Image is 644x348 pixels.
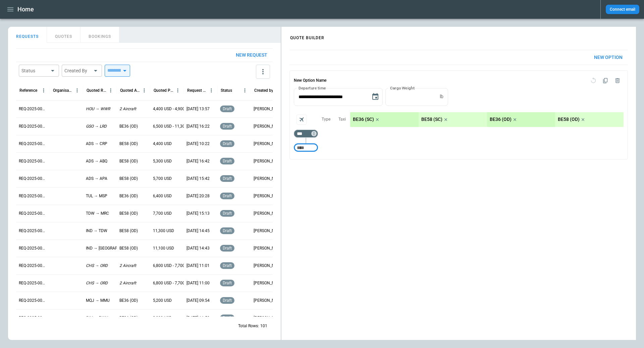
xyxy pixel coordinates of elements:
[353,117,374,122] p: BE36 (SC)
[260,323,267,329] p: 101
[119,158,138,164] p: BE58 (OD)
[587,75,599,87] span: Reset quote option
[19,141,47,147] p: REQ-2025-000250
[221,211,233,216] span: draft
[256,65,270,79] button: more
[86,141,107,147] p: ADS → CRP
[119,280,136,286] p: 2 Aircraft
[86,298,110,303] p: MQJ → MMU
[230,49,273,62] button: New request
[153,124,196,129] p: 6,500 USD - 11,300 USD
[294,75,326,87] h6: New Option Name
[153,106,194,112] p: 4,400 USD - 4,900 USD
[221,107,233,111] span: draft
[254,228,282,234] p: [PERSON_NAME]
[240,86,249,95] button: Status column menu
[186,193,210,199] p: [DATE] 20:28
[338,117,346,122] p: Taxi
[86,106,110,112] p: HOU → WWR
[53,88,73,93] div: Organisation
[119,246,138,251] p: BE58 (OD)
[73,86,82,95] button: Organisation column menu
[186,124,210,129] p: [DATE] 16:22
[589,50,628,65] button: New Option
[221,263,233,268] span: draft
[221,228,233,233] span: draft
[19,88,37,93] div: Reference
[221,194,233,198] span: draft
[254,141,282,147] p: [PERSON_NAME]
[186,158,210,164] p: [DATE] 16:42
[119,124,138,129] p: BE36 (OD)
[221,159,233,163] span: draft
[221,281,233,285] span: draft
[186,106,210,112] p: [DATE] 13:57
[611,75,624,87] span: Delete quote option
[153,193,172,199] p: 6,400 USD
[369,90,382,103] button: Choose date, selected date is Aug 13, 2025
[238,323,259,329] p: Total Rows:
[119,176,138,182] p: BE58 (OD)
[119,141,138,147] p: BE58 (OD)
[86,263,108,269] p: CHS → ORD
[186,228,210,234] p: [DATE] 14:45
[187,88,207,93] div: Request Created At (UTC-05:00)
[119,298,138,303] p: BE36 (OD)
[86,124,107,129] p: GSO → LRD
[440,94,443,99] p: lb
[322,117,330,122] p: Type
[19,228,47,234] p: REQ-2025-000245
[558,117,580,122] p: BE58 (OD)
[120,88,140,93] div: Quoted Aircraft
[106,86,115,95] button: Quoted Route column menu
[17,5,34,13] h1: Home
[39,86,48,95] button: Reference column menu
[254,263,282,269] p: [PERSON_NAME]
[153,211,172,216] p: 7,700 USD
[119,193,138,199] p: BE36 (OD)
[254,246,282,251] p: [PERSON_NAME]
[19,263,47,269] p: REQ-2025-000243
[153,228,174,234] p: 11,300 USD
[421,117,442,122] p: BE58 (SC)
[153,141,172,147] p: 4,400 USD
[154,88,173,93] div: Quoted Price
[221,246,233,251] span: draft
[299,85,326,91] label: Departure time
[606,5,639,14] button: Connect email
[207,86,216,95] button: Request Created At (UTC-05:00) column menu
[599,75,611,87] span: Duplicate quote option
[8,27,47,43] button: REQUESTS
[490,117,512,122] p: BE36 (OD)
[19,176,47,182] p: REQ-2025-000248
[153,176,172,182] p: 5,700 USD
[186,263,210,269] p: [DATE] 11:01
[390,85,415,91] label: Cargo Weight
[153,263,194,269] p: 6,800 USD - 7,700 USD
[153,246,174,251] p: 11,100 USD
[153,280,194,286] p: 6,800 USD - 7,700 USD
[86,280,108,286] p: CHS → ORD
[221,124,233,129] span: draft
[21,67,48,74] div: Status
[86,246,137,251] p: IND → [GEOGRAPHIC_DATA]
[186,280,210,286] p: [DATE] 11:00
[86,211,109,216] p: TDW → MRC
[294,144,318,152] div: Too short
[19,298,47,303] p: REQ-2025-000241
[140,86,149,95] button: Quoted Aircraft column menu
[87,88,106,93] div: Quoted Route
[86,193,107,199] p: TUL → MSP
[86,176,107,182] p: ADS → APA
[297,115,307,125] span: Aircraft selection
[80,27,119,43] button: BOOKINGS
[19,106,47,112] p: REQ-2025-000252
[282,28,332,44] h4: QUOTE BUILDER
[19,211,47,216] p: REQ-2025-000246
[254,158,282,164] p: [PERSON_NAME]
[119,263,136,269] p: 2 Aircraft
[294,130,318,138] div: Too short
[119,211,138,216] p: BE58 (OD)
[119,228,138,234] p: BE58 (OD)
[281,45,636,165] div: scrollable content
